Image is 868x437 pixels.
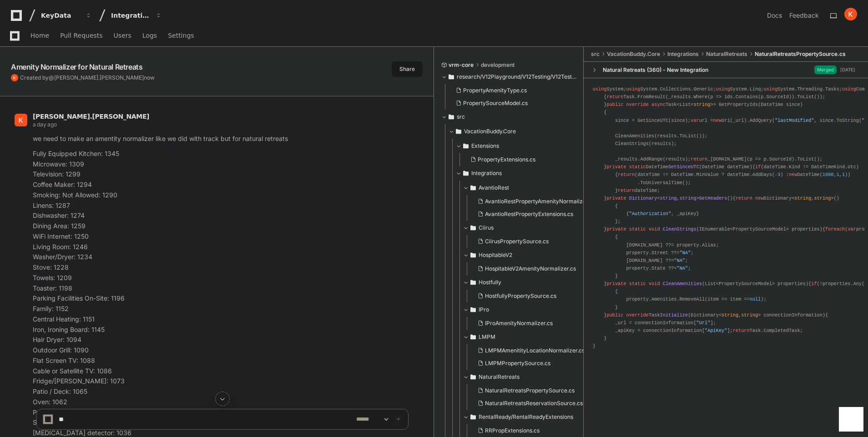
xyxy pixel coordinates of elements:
svg: Directory [470,222,476,233]
span: -3 [775,172,780,177]
button: Feedback [789,11,819,20]
app-text-character-animate: Amenity Normalizer for Natural Retreats [11,62,142,71]
span: using [593,86,607,92]
span: using [716,86,730,92]
button: HospitableV2 [463,248,599,262]
span: HospitableV2AmenityNormalizer.cs [485,265,576,272]
svg: Directory [470,372,476,382]
span: return [618,188,635,193]
button: KeyData [37,7,96,24]
span: Merged [814,65,837,74]
span: Extensions [471,142,499,150]
span: string [814,196,831,201]
span: if [811,281,817,286]
div: System; System.Collections.Generic; System.Linq; System.Threading.Tasks; Common.Core.Extensions; ... [593,85,859,350]
span: IPro [479,306,489,313]
button: Hostfully [463,275,599,290]
span: var [848,226,856,232]
span: new [713,118,722,123]
span: ( ) [606,226,822,232]
button: Integrations [107,7,166,24]
button: research/V12Playground/V12Testing/V12Testing/Models [441,70,577,84]
span: using [842,86,856,92]
span: override [626,312,649,318]
svg: Directory [456,126,461,137]
button: LMPMAmenitityLocationNormalizer.cs [474,344,593,357]
span: void [649,226,660,232]
a: Users [114,25,131,46]
span: Initialize [660,312,688,318]
span: DateTime ( ) [606,164,752,170]
svg: Directory [470,250,476,261]
span: @ [49,74,54,81]
span: [PERSON_NAME].[PERSON_NAME] [33,113,149,120]
span: VacationBuddy.Core [464,128,516,135]
span: AvantioRest [479,184,509,191]
span: Dictionary [629,196,657,201]
span: null [750,296,761,302]
a: Docs [767,11,782,20]
span: LMPM [479,333,495,341]
a: Pull Requests [60,25,102,46]
span: return [691,156,707,162]
span: NaturalRetreats [479,373,520,381]
span: "NA" [676,266,688,271]
span: using [764,86,778,92]
span: 1 [837,172,839,177]
span: override [626,102,649,107]
span: private [606,164,626,170]
svg: Directory [449,71,454,82]
span: Integrations [667,50,699,58]
a: Home [30,25,49,46]
span: string [680,196,696,201]
svg: Directory [463,141,469,151]
iframe: Open customer support [839,407,863,432]
button: NaturalRetreats [463,370,599,384]
span: private [606,281,626,286]
span: "NA" [674,258,685,263]
span: CleanAmenities [663,281,702,286]
span: private [606,226,626,232]
span: Dictionary< , > connectionInformation [691,312,823,318]
div: [DATE] [840,66,855,73]
span: src [457,113,465,121]
span: LMPMPropertySource.cs [485,360,550,367]
span: "lastModified" [775,118,814,123]
span: static [629,281,646,286]
span: DateTime dateTime [702,164,750,170]
button: PropertyAmenityType.cs [452,84,571,97]
span: Task ( ) [606,312,825,318]
span: 1 [842,172,845,177]
span: LMPMAmenitityLocationNormalizer.cs [485,347,585,354]
span: IEnumerable<PropertySourceModel> properties [699,226,820,232]
span: NaturalRetreats [706,50,747,58]
span: VacationBuddy.Core [607,50,660,58]
span: return [733,328,750,333]
img: ACg8ocIbWnoeuFAZO6P8IhH7mAy02rMqzmXt2JPyLMfuqhGmNXlzFA=s96-c [11,74,18,81]
span: public [606,312,623,318]
button: IPro [463,302,599,317]
span: PropertyExtensions.cs [478,156,535,163]
span: 1980 [823,172,834,177]
svg: Directory [470,182,476,193]
svg: Directory [470,332,476,342]
span: PropertySourceModel.cs [463,100,528,107]
span: void [649,281,660,286]
button: HostfullyPropertySource.cs [474,290,593,302]
span: GetHeaders [699,196,727,201]
span: Pull Requests [60,33,102,38]
span: async [651,102,666,107]
span: private [606,196,626,201]
span: "Authorization" [629,211,671,216]
button: LMPMPropertySource.cs [474,357,593,370]
span: AvantioRestPropertyExtensions.cs [485,211,573,218]
span: Settings [168,33,194,38]
span: string [694,102,711,107]
span: NaturalRetreatsPropertySource.cs [755,50,846,58]
span: if [755,164,761,170]
span: vrm-core [449,61,474,69]
button: Extensions [456,139,591,153]
span: string [741,312,758,318]
span: Users [114,33,131,38]
span: HospitableV2 [479,251,512,259]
